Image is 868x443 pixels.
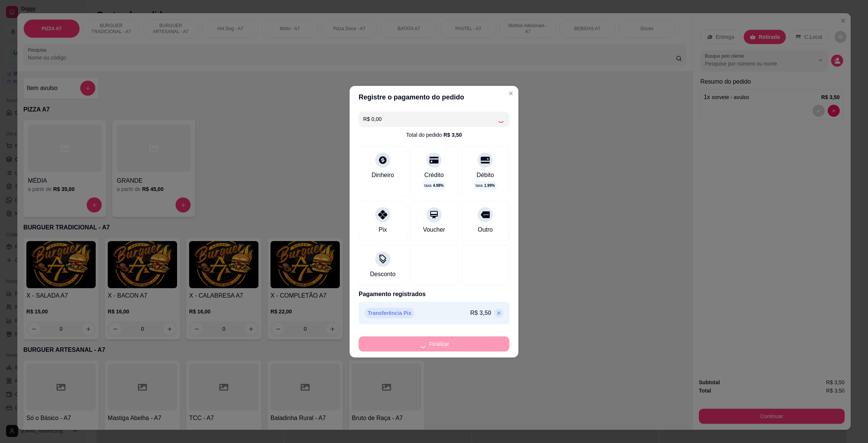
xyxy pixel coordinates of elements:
[497,115,505,123] div: Loading
[484,183,495,188] span: 1.99 %
[424,171,444,180] div: Crédito
[470,309,491,318] p: R$ 3,50
[350,86,518,108] header: Registre o pagamento do pedido
[505,87,517,99] button: Close
[365,308,414,318] p: Transferência Pix
[371,171,394,180] div: Dinheiro
[478,225,493,234] div: Outro
[477,171,494,180] div: Débito
[379,225,387,234] div: Pix
[424,183,443,188] p: taxa
[370,270,396,279] div: Desconto
[475,183,495,188] p: taxa
[359,290,509,299] p: Pagamento registrados
[363,112,497,127] input: Ex.: hambúrguer de cordeiro
[443,131,462,139] div: R$ 3,50
[406,131,462,139] div: Total do pedido
[423,225,445,234] div: Voucher
[433,183,443,188] span: 4.98 %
